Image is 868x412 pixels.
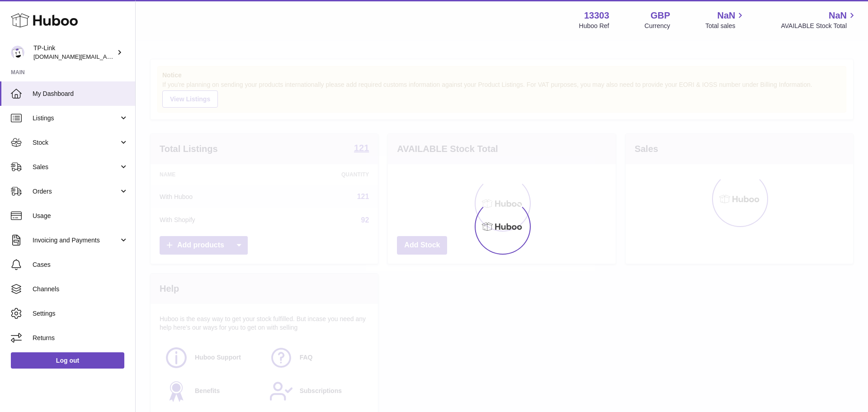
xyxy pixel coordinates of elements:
[33,260,128,269] span: Cases
[33,212,128,220] span: Usage
[717,9,735,22] span: NaN
[33,163,119,171] span: Sales
[705,22,745,30] span: Total sales
[33,138,119,147] span: Stock
[651,9,670,22] strong: GBP
[33,285,128,294] span: Channels
[33,309,128,318] span: Settings
[645,22,670,30] div: Currency
[11,352,124,369] a: Log out
[11,46,24,59] img: purchase.uk@tp-link.com
[33,334,128,342] span: Returns
[829,9,847,22] span: NaN
[33,187,119,196] span: Orders
[33,114,119,123] span: Listings
[33,236,119,245] span: Invoicing and Payments
[584,9,609,22] strong: 13303
[33,90,128,98] span: My Dashboard
[33,44,115,61] div: TP-Link
[781,22,857,30] span: AVAILABLE Stock Total
[33,53,180,60] span: [DOMAIN_NAME][EMAIL_ADDRESS][DOMAIN_NAME]
[705,9,745,30] a: NaN Total sales
[579,22,609,30] div: Huboo Ref
[781,9,857,30] a: NaN AVAILABLE Stock Total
